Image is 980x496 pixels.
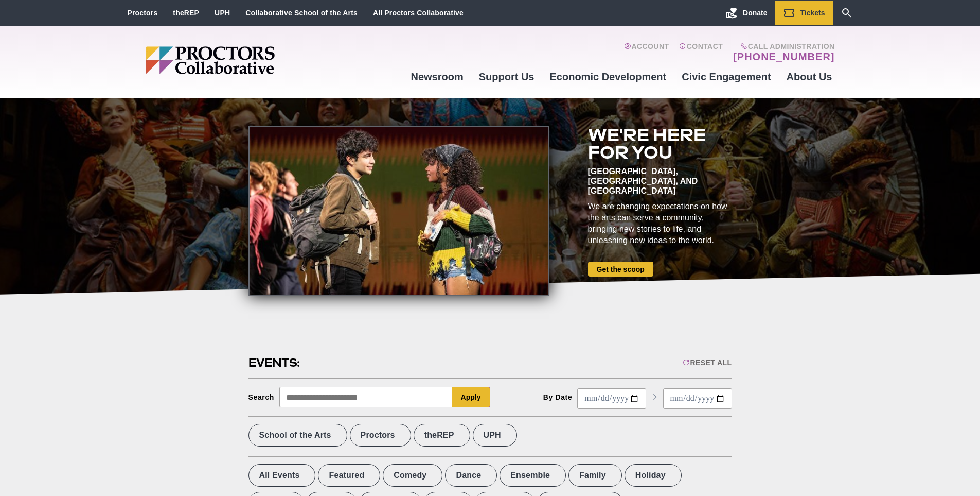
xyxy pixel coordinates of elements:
label: theREP [414,424,470,447]
span: Tickets [800,9,825,17]
h2: Events: [248,355,301,371]
a: Get the scoop [588,262,653,277]
label: All Events [248,464,316,487]
a: Civic Engagement [674,63,778,91]
span: Call Administration [730,42,834,50]
div: Reset All [683,358,732,367]
label: Comedy [383,464,442,487]
a: Proctors [128,9,158,17]
label: Holiday [625,464,682,487]
img: Proctors logo [146,46,354,74]
div: Search [248,393,275,401]
span: Donate [743,9,767,17]
a: Tickets [775,1,833,25]
div: By Date [543,393,573,401]
a: Economic Development [542,63,674,91]
label: Featured [318,464,380,487]
a: Support Us [471,63,542,91]
a: Search [833,1,861,25]
a: Account [624,42,669,63]
label: Ensemble [500,464,566,487]
a: About Us [779,63,840,91]
a: Donate [718,1,775,25]
a: UPH [215,9,230,17]
div: [GEOGRAPHIC_DATA], [GEOGRAPHIC_DATA], and [GEOGRAPHIC_DATA] [588,166,732,196]
div: We are changing expectations on how the arts can serve a community, bringing new stories to life,... [588,201,732,246]
a: Newsroom [403,63,471,91]
a: Contact [679,42,723,63]
button: Apply [452,387,490,407]
label: Proctors [350,424,411,447]
a: All Proctors Collaborative [373,9,464,17]
a: Collaborative School of the Arts [245,9,358,17]
a: theREP [173,9,199,17]
label: Dance [445,464,497,487]
label: School of the Arts [248,424,347,447]
label: Family [568,464,622,487]
label: UPH [473,424,517,447]
h2: We're here for you [588,126,732,161]
a: [PHONE_NUMBER] [733,50,834,63]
